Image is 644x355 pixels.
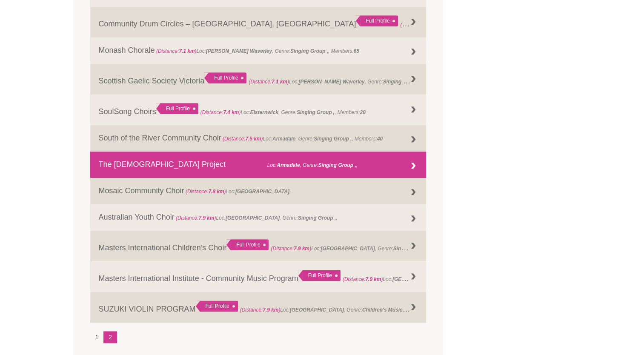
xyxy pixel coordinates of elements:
span: (Distance: ) [200,109,241,115]
span: Loc: , [184,189,291,195]
span: (Distance: ) [156,48,197,54]
strong: [PERSON_NAME] Waverley [206,48,272,54]
strong: 6.7 km [423,22,439,28]
span: Loc: , Genre: , [226,162,358,168]
span: (Distance: ) [176,215,216,221]
strong: Singing Group , [297,109,335,115]
strong: 7.9 km [294,246,309,252]
strong: Singing Group , [314,136,352,142]
strong: 7.8 km [208,189,224,195]
a: SoulSong Choirs Full Profile (Distance:7.4 km)Loc:Elsternwick, Genre:Singing Group ,, Members:20 [90,94,426,125]
div: Full Profile [156,103,198,114]
span: Loc: , Genre: , [400,20,543,28]
strong: Armadale [272,136,295,142]
strong: Children's Music Making , [362,305,424,313]
strong: 7.9 km [198,215,214,221]
strong: [GEOGRAPHIC_DATA] [290,307,344,313]
strong: [GEOGRAPHIC_DATA] [235,189,289,195]
a: SUZUKI VIOLIN PROGRAM Full Profile (Distance:7.9 km)Loc:[GEOGRAPHIC_DATA], Genre:Children's Music... [90,292,426,323]
strong: Singing Group , [318,162,356,168]
strong: 7.9 km [365,276,381,282]
div: Full Profile [196,301,238,312]
a: Masters International Institute - Community Music Program Full Profile (Distance:7.9 km)Loc:[GEOG... [90,261,426,292]
a: South of the River Community Choir (Distance:7.5 km)Loc:Armadale, Genre:Singing Group ,, Members:40 [90,125,426,152]
span: (Distance: ) [249,79,289,85]
strong: Singing Group , [290,48,328,54]
span: Loc: , Genre: , Members: [249,77,452,85]
span: Loc: , Genre: , [343,274,493,283]
span: Loc: , Genre: , Members: [271,243,470,252]
strong: 7.9 km [263,307,278,313]
strong: [PERSON_NAME] Waverley [298,79,364,85]
div: Full Profile [298,270,341,281]
span: (Distance: ) [271,246,312,252]
a: Mosaic Community Choir (Distance:7.8 km)Loc:[GEOGRAPHIC_DATA], [90,178,426,204]
span: (Distance: ) [227,162,267,168]
strong: [GEOGRAPHIC_DATA] [321,246,375,252]
span: Loc: , Genre: , Members: [155,48,359,54]
strong: Elsternwick [250,109,278,115]
li: 1 [90,331,104,343]
a: 2 [103,331,117,343]
strong: Singing Group , [393,243,431,252]
a: Masters International Children’s Choir Full Profile (Distance:7.9 km)Loc:[GEOGRAPHIC_DATA], Genre... [90,231,426,261]
strong: Singing Group , [383,77,421,85]
div: Full Profile [356,15,398,26]
strong: 7.5 km [245,136,261,142]
strong: 65 [354,48,359,54]
strong: 20 [360,109,366,115]
strong: 40 [377,136,383,142]
span: Loc: , Genre: , Members: [200,109,366,115]
strong: 7.1 km [179,48,195,54]
div: Full Profile [204,72,246,83]
span: Loc: , Genre: , [175,215,338,221]
a: Australian Youth Choir (Distance:7.9 km)Loc:[GEOGRAPHIC_DATA], Genre:Singing Group ,, [90,204,426,231]
a: Community Drum Circles – [GEOGRAPHIC_DATA], [GEOGRAPHIC_DATA] Full Profile (Distance:6.7 km)Loc:,... [90,7,426,37]
div: Full Profile [226,239,269,250]
span: Loc: , Genre: , Members: [240,305,462,313]
span: Loc: , Genre: , Members: [221,136,383,142]
span: (Distance: ) [186,189,226,195]
strong: 7.5 km [250,162,266,168]
strong: Singing Group , [298,215,336,221]
a: Scottish Gaelic Society Victoria Full Profile (Distance:7.1 km)Loc:[PERSON_NAME] Waverley, Genre:... [90,64,426,94]
strong: 7.1 km [272,79,287,85]
strong: [GEOGRAPHIC_DATA] [392,274,447,283]
a: The [DEMOGRAPHIC_DATA] Project (Distance:7.5 km)Loc:Armadale, Genre:Singing Group ,, [90,152,426,178]
strong: Armadale [277,162,300,168]
strong: [GEOGRAPHIC_DATA] [226,215,280,221]
span: (Distance: ) [240,307,280,313]
a: Monash Chorale (Distance:7.1 km)Loc:[PERSON_NAME] Waverley, Genre:Singing Group ,, Members:65 [90,37,426,64]
span: (Distance: ) [343,276,383,282]
strong: 7.4 km [223,109,239,115]
span: (Distance: ) [223,136,263,142]
span: (Distance: ) [400,20,441,28]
